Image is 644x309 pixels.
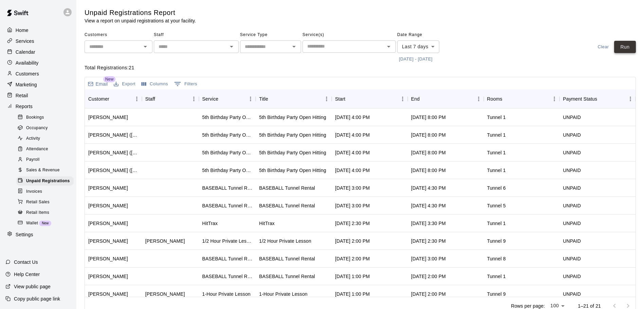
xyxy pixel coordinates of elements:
[335,114,370,121] div: Aug 16, 2025, 4:00 PM
[88,132,139,138] div: Benjamin Lopez (Richie Lopez)
[155,94,165,104] button: Sort
[88,255,128,262] div: Matt Hibbert
[411,291,446,297] div: Aug 16, 2025, 2:00 PM
[614,41,636,53] button: Run
[5,36,71,46] a: Services
[88,149,139,156] div: Cameron Lopez (Richie Lopez)
[411,89,420,108] div: End
[16,134,76,144] a: Activity
[96,81,108,87] p: Email
[259,114,326,121] div: 5th Birthday Party Open Hitting
[16,155,74,165] div: Payroll
[202,114,253,121] div: 5th Birthday Party Open Hitting
[132,94,142,104] button: Menu
[88,185,128,191] div: Jacob Ritchie
[39,221,51,225] span: New
[16,198,74,207] div: Retail Sales
[563,149,581,156] div: UNPAID
[411,149,446,156] div: Aug 16, 2025, 8:00 PM
[14,295,60,302] p: Copy public page link
[487,167,506,174] div: Tunnel 1
[5,101,71,111] div: Reports
[85,89,142,108] div: Customer
[245,94,256,104] button: Menu
[411,202,446,209] div: Aug 16, 2025, 4:30 PM
[335,291,370,297] div: Aug 16, 2025, 1:00 PM
[16,81,37,88] p: Marketing
[335,132,370,138] div: Aug 16, 2025, 4:00 PM
[240,30,301,40] span: Service Type
[335,149,370,156] div: Aug 16, 2025, 4:00 PM
[16,59,39,66] p: Availability
[142,89,199,108] div: Staff
[321,94,332,104] button: Menu
[202,291,251,297] div: 1-Hour Private Lesson
[85,30,152,40] span: Customers
[302,30,396,40] span: Service(s)
[202,273,253,280] div: BASEBALL Tunnel Rental
[268,94,278,104] button: Sort
[88,202,128,209] div: Jacob Ritchie
[5,47,71,57] a: Calendar
[202,149,253,156] div: 5th Birthday Party Open Hitting
[202,132,253,138] div: 5th Birthday Party Open Hitting
[145,291,185,297] div: Gilbert Tussey
[563,185,581,191] div: UNPAID
[26,188,42,195] span: Invoices
[259,89,268,108] div: Title
[26,125,48,132] span: Occupancy
[259,149,326,156] div: 5th Birthday Party Open Hitting
[563,167,581,174] div: UNPAID
[487,238,506,244] div: Tunnel 9
[335,238,370,244] div: Aug 16, 2025, 2:00 PM
[141,42,150,51] button: Open
[259,185,315,191] div: BASEBALL Tunnel Rental
[420,94,429,104] button: Sort
[487,114,506,121] div: Tunnel 1
[16,112,76,123] a: Bookings
[335,185,370,191] div: Aug 16, 2025, 3:00 PM
[202,255,253,262] div: BASEBALL Tunnel Rental
[563,220,581,227] div: UNPAID
[16,27,29,34] p: Home
[88,291,128,297] div: Chris Schuld
[112,79,137,89] button: Export
[145,238,185,244] div: Gilbert Tussey
[26,114,44,121] span: Bookings
[154,30,239,40] span: Staff
[16,113,74,122] div: Bookings
[411,167,446,174] div: Aug 16, 2025, 8:00 PM
[397,30,457,40] span: Date Range
[26,199,50,206] span: Retail Sales
[26,135,40,142] span: Activity
[16,123,76,133] a: Occupancy
[85,64,636,71] p: Total Registrations: 21
[335,220,370,227] div: Aug 16, 2025, 2:30 PM
[109,94,119,104] button: Sort
[5,80,71,90] a: Marketing
[335,167,370,174] div: Aug 16, 2025, 4:00 PM
[88,114,128,121] div: Eli Van Nausdle
[474,94,484,104] button: Menu
[218,94,228,104] button: Sort
[487,273,506,280] div: Tunnel 1
[5,58,71,68] div: Availability
[487,132,506,138] div: Tunnel 1
[487,202,506,209] div: Tunnel 5
[16,92,28,99] p: Retail
[172,79,199,89] button: Show filters
[16,218,76,228] a: WalletNew
[14,259,38,265] p: Contact Us
[103,76,115,82] span: New
[398,94,408,104] button: Menu
[16,155,76,165] a: Payroll
[85,17,196,24] p: View a report on unpaid registrations at your facility.
[597,94,607,104] button: Sort
[5,69,71,79] div: Customers
[16,187,74,196] div: Invoices
[16,208,74,218] div: Retail Items
[16,219,74,228] div: WalletNew
[202,185,253,191] div: BASEBALL Tunnel Rental
[26,167,60,174] span: Sales & Revenue
[88,238,128,244] div: Chris Schuld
